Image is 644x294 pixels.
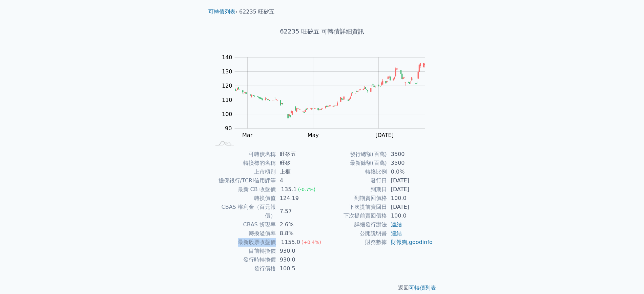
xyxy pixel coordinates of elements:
tspan: [DATE] [375,132,394,138]
td: 轉換比例 [322,167,387,176]
div: 聊天小工具 [610,262,644,294]
td: 7.57 [276,203,322,220]
li: › [208,8,237,16]
tspan: Mar [242,132,253,138]
td: , [387,238,433,247]
td: 3500 [387,150,433,159]
tspan: 90 [225,125,232,132]
td: [DATE] [387,203,433,211]
a: 財報狗 [391,239,407,245]
td: 發行時轉換價 [211,255,276,264]
div: 1155.0 [280,238,302,247]
td: 8.8% [276,229,322,238]
td: 擔保銀行/TCRI信用評等 [211,176,276,185]
td: 轉換溢價率 [211,229,276,238]
span: (-0.7%) [298,187,316,192]
td: 100.0 [387,211,433,220]
span: (+0.4%) [302,240,321,245]
tspan: May [308,132,319,138]
td: 轉換標的名稱 [211,159,276,167]
tspan: 120 [222,83,232,89]
td: 發行總額(百萬) [322,150,387,159]
td: 旺矽 [276,159,322,167]
td: 2.6% [276,220,322,229]
td: 3500 [387,159,433,167]
td: CBAS 折現率 [211,220,276,229]
tspan: 130 [222,68,232,75]
td: CBAS 權利金（百元報價） [211,203,276,220]
td: 4 [276,176,322,185]
g: Chart [219,54,435,152]
a: 連結 [391,221,402,228]
td: 目前轉換價 [211,247,276,255]
td: 發行日 [322,176,387,185]
a: 可轉債列表 [208,8,235,15]
iframe: Chat Widget [610,262,644,294]
td: 財務數據 [322,238,387,247]
td: 發行價格 [211,264,276,273]
p: 返回 [203,284,441,292]
a: 連結 [391,230,402,236]
td: 最新股票收盤價 [211,238,276,247]
td: 上櫃 [276,167,322,176]
td: 詳細發行辦法 [322,220,387,229]
td: 下次提前賣回日 [322,203,387,211]
td: 上市櫃別 [211,167,276,176]
td: 可轉債名稱 [211,150,276,159]
td: [DATE] [387,176,433,185]
tspan: 100 [222,111,232,117]
td: [DATE] [387,185,433,194]
td: 930.0 [276,247,322,255]
li: 62235 旺矽五 [239,8,274,16]
a: goodinfo [409,239,433,245]
td: 公開說明書 [322,229,387,238]
td: 100.0 [387,194,433,203]
td: 930.0 [276,255,322,264]
td: 100.5 [276,264,322,273]
td: 下次提前賣回價格 [322,211,387,220]
td: 最新餘額(百萬) [322,159,387,167]
a: 可轉債列表 [409,285,436,291]
td: 0.0% [387,167,433,176]
div: 135.1 [280,185,298,194]
td: 最新 CB 收盤價 [211,185,276,194]
td: 到期賣回價格 [322,194,387,203]
td: 124.19 [276,194,322,203]
tspan: 110 [222,97,232,103]
td: 轉換價值 [211,194,276,203]
td: 到期日 [322,185,387,194]
td: 旺矽五 [276,150,322,159]
h1: 62235 旺矽五 可轉債詳細資訊 [203,27,441,36]
tspan: 140 [222,54,232,61]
